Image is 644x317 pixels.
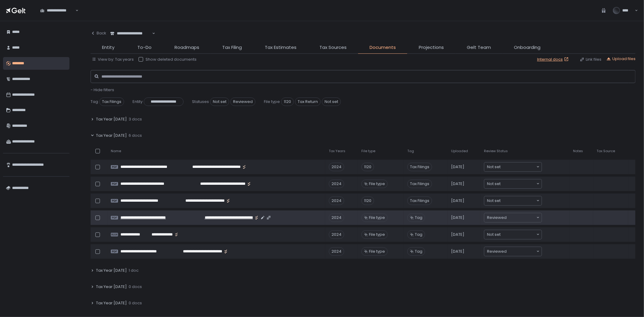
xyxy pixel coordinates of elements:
div: 2024 [329,230,344,239]
span: Not set [322,98,341,106]
span: File type [264,99,280,104]
span: File type [369,232,385,237]
div: 2024 [329,163,344,171]
span: 0 docs [129,284,142,290]
span: [DATE] [451,181,464,187]
input: Search for option [507,248,536,255]
span: 3 docs [129,117,142,122]
span: Not set [210,98,229,106]
span: 1 doc [129,268,139,273]
span: Reviewed [487,215,507,221]
div: 1120 [361,163,374,171]
span: Tax Source [597,149,615,153]
span: Onboarding [514,44,540,51]
span: 6 docs [129,133,142,138]
span: Not set [487,198,501,204]
span: Tax Filings [407,197,432,205]
span: 0 docs [129,300,142,306]
span: Tag [415,249,422,254]
div: 2024 [329,197,344,205]
span: Notes [573,149,583,153]
span: Tax Year [DATE] [96,284,127,290]
span: [DATE] [451,198,464,203]
span: Tax Year [DATE] [96,117,127,122]
span: [DATE] [451,249,464,254]
button: View by: Tax years [92,57,134,62]
span: Tax Filings [99,98,124,106]
span: Tag [407,149,414,153]
div: 1120 [361,197,374,205]
span: Tag [415,232,422,237]
div: Search for option [36,4,78,17]
span: Entity [133,99,143,104]
button: Back [91,27,106,39]
span: Tax Estimates [265,44,296,51]
span: Tax Return [295,98,321,106]
button: Link files [580,57,601,62]
span: File type [369,215,385,220]
span: [DATE] [451,215,464,220]
span: Tax Years [329,149,345,153]
span: Tax Filings [407,163,432,171]
span: Tax Year [DATE] [96,133,127,138]
input: Search for option [501,181,536,187]
div: Search for option [106,27,155,40]
span: Not set [487,164,501,170]
div: Search for option [484,196,542,205]
div: 2024 [329,213,344,222]
span: Review Status [484,149,508,153]
div: Search for option [484,247,542,256]
span: Tax Sources [319,44,347,51]
span: File type [369,181,385,187]
div: Back [91,30,106,36]
div: Search for option [484,213,542,222]
span: [DATE] [451,232,464,237]
span: Not set [487,232,501,238]
input: Search for option [501,232,536,238]
div: Search for option [484,230,542,239]
input: Search for option [501,164,536,170]
span: Projections [419,44,444,51]
a: Internal docs [537,57,570,62]
input: Search for option [507,215,536,221]
span: To-Do [137,44,152,51]
span: File type [369,249,385,254]
span: Reviewed [487,248,507,255]
span: Tax Filing [222,44,242,51]
span: Documents [370,44,396,51]
button: Upload files [606,56,636,62]
span: Name [111,149,121,153]
span: Tax Year [DATE] [96,268,127,273]
button: - Hide filters [91,87,114,93]
span: 1120 [281,98,294,106]
span: File type [361,149,375,153]
span: Tag [415,215,422,220]
span: Reviewed [230,98,255,106]
div: 2024 [329,180,344,188]
span: Statuses [192,99,209,104]
span: Tax Year [DATE] [96,300,127,306]
span: Tax Filings [407,180,432,188]
span: [DATE] [451,164,464,170]
span: Uploaded [451,149,468,153]
div: 2024 [329,247,344,256]
span: Entity [102,44,114,51]
span: Roadmaps [175,44,199,51]
div: Search for option [484,179,542,188]
span: Gelt Team [467,44,491,51]
span: Tag [91,99,98,104]
span: Not set [487,181,501,187]
div: Search for option [484,162,542,171]
input: Search for option [501,198,536,204]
